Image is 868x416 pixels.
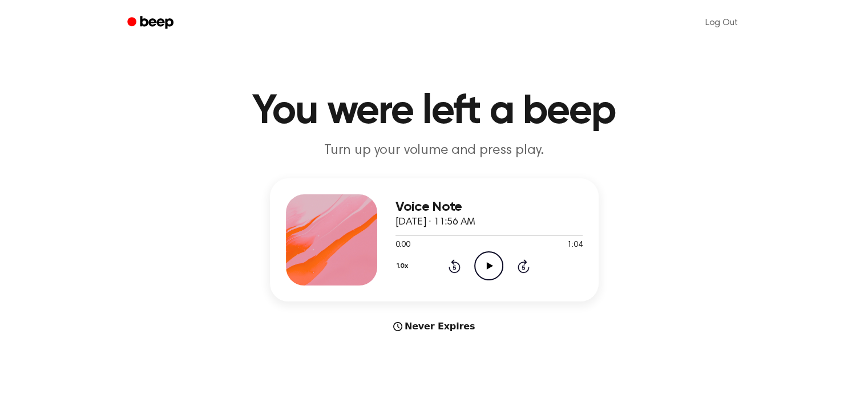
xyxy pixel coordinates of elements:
[270,320,599,333] div: Never Expires
[395,239,410,251] span: 0:00
[395,199,583,215] h3: Voice Note
[142,91,726,132] h1: You were left a beep
[567,239,582,251] span: 1:04
[694,9,749,36] a: Log Out
[119,12,184,34] a: Beep
[215,141,653,160] p: Turn up your volume and press play.
[395,217,475,227] span: [DATE] · 11:56 AM
[395,256,413,276] button: 1.0x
